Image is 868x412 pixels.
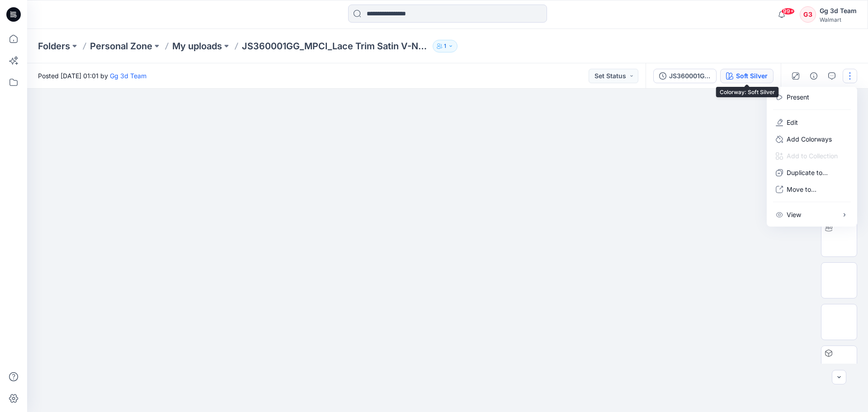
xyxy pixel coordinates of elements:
[807,69,821,83] button: Details
[820,5,857,16] div: Gg 3d Team
[787,134,832,144] p: Add Colorways
[172,40,222,52] a: My uploads
[433,40,458,52] button: 1
[90,40,152,52] a: Personal Zone
[787,118,798,127] a: Edit
[736,71,768,81] div: Soft Silver
[38,40,70,52] a: Folders
[781,8,795,15] span: 99+
[787,92,809,102] a: Present
[242,40,429,52] p: JS360001GG_MPCI_Lace Trim Satin V-Neck Cami Top & Shorts Set
[444,41,446,51] p: 1
[787,185,816,194] p: Move to...
[720,69,774,83] button: Soft Silver
[800,6,816,23] div: G3
[787,210,801,219] p: View
[820,16,857,23] div: Walmart
[38,71,146,81] span: Posted [DATE] 01:01 by
[669,71,711,81] div: JS360001GG_MPCI_Lace Trim Satin V-Neck Cami Top & Shorts Set
[110,72,146,80] a: Gg 3d Team
[653,69,717,83] button: JS360001GG_MPCI_Lace Trim Satin V-Neck Cami Top & Shorts Set
[787,168,828,177] p: Duplicate to...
